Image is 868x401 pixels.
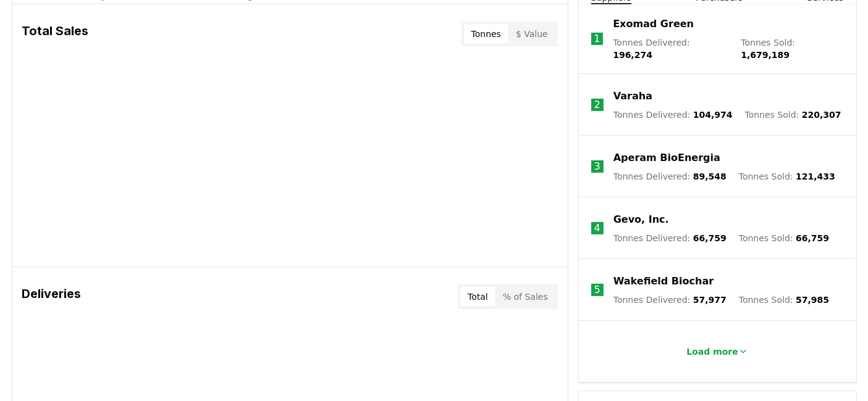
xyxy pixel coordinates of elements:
[594,283,600,297] p: 5
[802,110,841,120] span: 220,307
[796,172,835,181] span: 121,433
[613,17,694,31] a: Exomad Green
[796,233,829,243] span: 66,759
[739,294,829,306] p: Tonnes Sold :
[739,232,829,244] p: Tonnes Sold :
[594,97,600,112] p: 2
[613,151,720,165] a: Aperam BioEnergia
[739,170,835,183] p: Tonnes Sold :
[613,232,727,244] p: Tonnes Delivered :
[613,36,728,61] p: Tonnes Delivered :
[613,50,652,60] span: 196,274
[613,109,733,121] p: Tonnes Delivered :
[613,294,727,306] p: Tonnes Delivered :
[22,22,89,46] h3: Total Sales
[693,172,727,181] span: 89,548
[693,110,733,120] span: 104,974
[495,287,555,307] button: % of Sales
[460,287,495,307] button: Total
[594,159,600,174] p: 3
[613,170,727,183] p: Tonnes Delivered :
[594,31,600,46] p: 1
[613,89,652,104] a: Varaha
[613,274,714,289] a: Wakefield Biochar
[613,212,669,227] a: Gevo, Inc.
[594,221,600,236] p: 4
[676,339,758,364] button: Load more
[745,109,841,121] p: Tonnes Sold :
[796,295,829,305] span: 57,985
[22,284,82,309] h3: Deliveries
[464,24,508,44] button: Tonnes
[741,50,790,60] span: 1,679,189
[741,36,843,61] p: Tonnes Sold :
[693,295,727,305] span: 57,977
[508,24,555,44] button: $ Value
[686,345,738,358] p: Load more
[693,233,727,243] span: 66,759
